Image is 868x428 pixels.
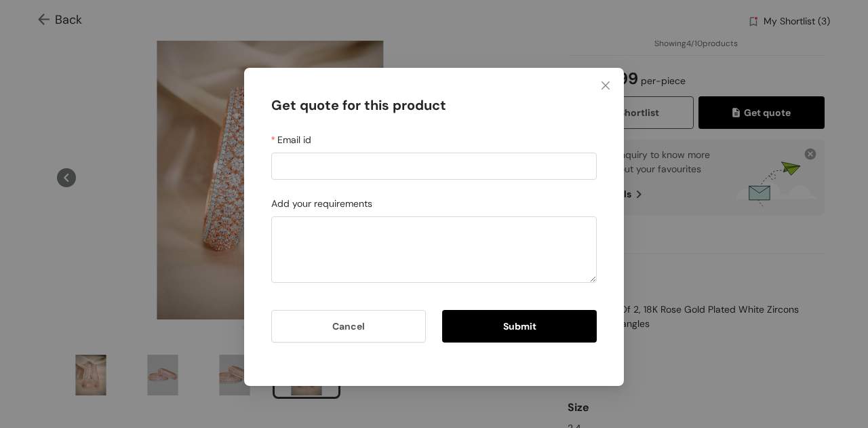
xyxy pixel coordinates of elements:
label: Email id [271,132,311,147]
button: Close [587,68,624,104]
textarea: Add your requirements [271,216,597,283]
button: Submit [442,310,597,343]
span: Cancel [332,319,365,334]
label: Add your requirements [271,196,372,211]
input: Email id [271,153,597,180]
span: close [600,80,611,91]
span: Submit [503,319,536,334]
div: Get quote for this product [271,95,597,132]
button: Cancel [271,310,426,343]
